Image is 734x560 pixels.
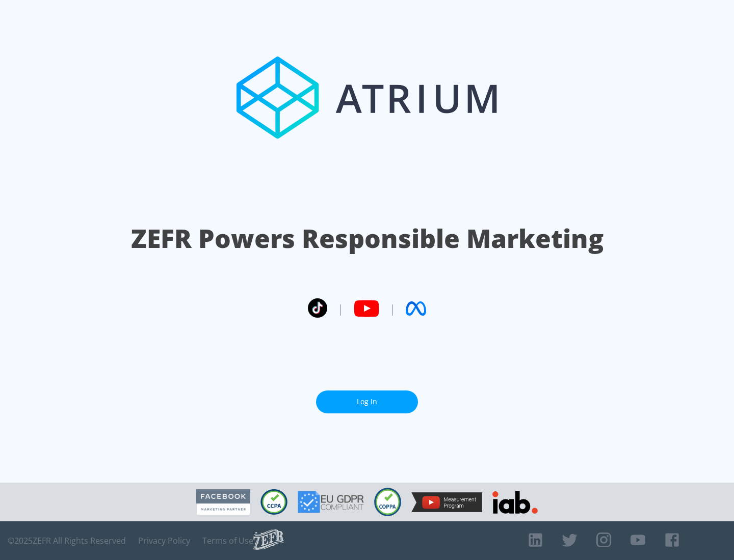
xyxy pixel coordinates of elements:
img: Facebook Marketing Partner [196,489,250,515]
img: GDPR Compliant [298,491,364,513]
a: Log In [316,390,418,413]
img: CCPA Compliant [260,489,287,515]
a: Privacy Policy [138,536,190,546]
img: YouTube Measurement Program [411,492,482,512]
span: | [337,301,344,316]
img: IAB [492,491,538,514]
span: | [389,301,396,316]
span: © 2025 ZEFR All Rights Reserved [8,536,126,546]
img: COPPA Compliant [374,488,401,516]
a: Terms of Use [202,536,253,546]
h1: ZEFR Powers Responsible Marketing [131,221,604,256]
